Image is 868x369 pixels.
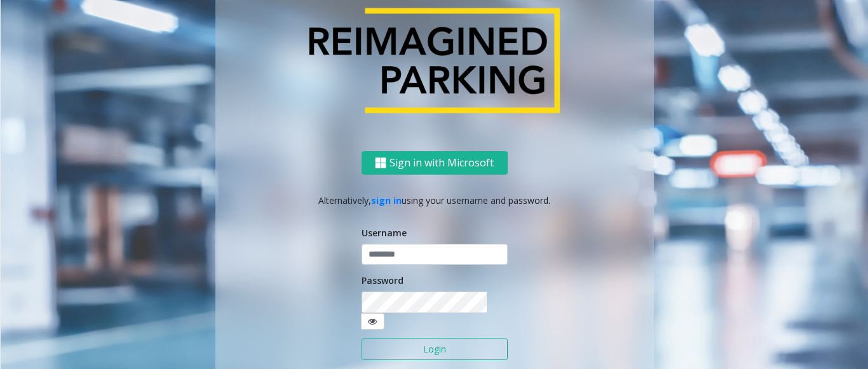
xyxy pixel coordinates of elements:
p: Alternatively, using your username and password. [228,194,641,207]
a: sign in [371,194,402,206]
button: Sign in with Microsoft [362,151,508,175]
label: Username [362,226,407,239]
button: Login [362,339,508,360]
label: Password [362,274,403,287]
